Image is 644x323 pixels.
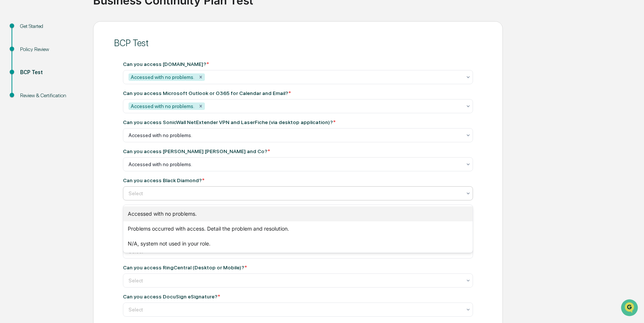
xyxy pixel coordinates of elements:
[197,102,205,110] div: Remove Accessed with no problems.
[620,298,640,319] iframe: Open customer support
[123,148,270,154] div: Can you access [PERSON_NAME] [PERSON_NAME] and Co?
[7,16,136,28] p: How can we help?
[53,126,90,132] a: Powered byPylon
[20,45,81,53] div: Policy Review
[74,126,90,132] span: Pylon
[4,105,50,118] a: 🔎Data Lookup
[51,91,95,104] a: 🗄️Attestations
[7,109,13,115] div: 🔎
[123,294,220,300] div: Can you access DocuSign eSignature?
[7,57,21,70] img: 1746055101610-c473b297-6a78-478c-a979-82029cc54cd1
[123,119,336,125] div: Can you access SonicWall NetExtender VPN and LaserFiche (via desktop application)?
[197,73,205,81] div: Remove Accessed with no problems.
[123,177,204,183] div: Can you access Black Diamond?
[54,95,60,101] div: 🗄️
[114,38,482,48] div: BCP Test
[20,92,81,99] div: Review & Certification
[129,73,197,81] div: Accessed with no problems.
[129,102,197,110] div: Accessed with no problems.
[61,94,92,101] span: Attestations
[7,95,13,101] div: 🖐️
[20,69,81,76] div: BCP Test
[127,59,136,68] button: Start new chat
[123,61,209,67] div: Can you access [DOMAIN_NAME]?
[123,265,247,270] div: Can you access RingCentral (Desktop or Mobile)?
[4,91,51,104] a: 🖐️Preclearance
[123,221,473,236] div: Problems occurred with access. Detail the problem and resolution.
[123,206,473,221] div: Accessed with no problems.
[25,57,122,64] div: Start new chat
[25,64,94,70] div: We're available if you need us!
[123,90,291,96] div: Can you access Microsoft Outlook or O365 for Calendar and Email?
[123,236,473,251] div: N/A, system not used in your role.
[15,108,47,115] span: Data Lookup
[15,94,48,101] span: Preclearance
[20,22,81,30] div: Get Started
[19,34,123,42] input: Clear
